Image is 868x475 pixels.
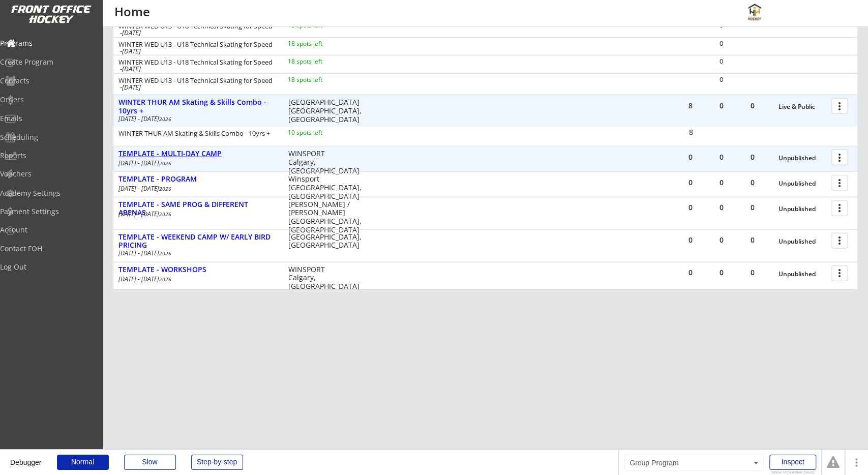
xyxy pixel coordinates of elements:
[831,150,848,165] button: more_vert
[737,179,768,186] div: 0
[159,115,171,123] em: 2026
[288,150,368,175] div: WINSPORT Calgary, [GEOGRAPHIC_DATA]
[737,154,768,161] div: 0
[118,175,277,184] div: TEMPLATE - PROGRAM
[122,46,141,55] em: [DATE]
[288,265,368,291] div: WINSPORT Calgary, [GEOGRAPHIC_DATA]
[779,271,826,278] div: Unpublished
[118,211,274,217] div: [DATE] - [DATE]
[706,154,737,161] div: 0
[118,23,274,36] div: WINTER WED U13 - U18 Technical Skating for Speed -
[737,269,768,276] div: 0
[769,470,816,474] div: Show responsive boxes
[831,265,848,281] button: more_vert
[118,41,274,54] div: WINTER WED U13 - U18 Technical Skating for Speed -
[706,236,737,244] div: 0
[159,211,171,218] em: 2026
[118,250,274,256] div: [DATE] - [DATE]
[118,77,274,91] div: WINTER WED U13 - U18 Technical Skating for Speed -
[118,200,277,218] div: TEMPLATE - SAME PROG & DIFFERENT ARENAS
[118,59,274,72] div: WINTER WED U13 - U18 Technical Skating for Speed -
[118,160,274,166] div: [DATE] - [DATE]
[118,150,277,158] div: TEMPLATE - MULTI-DAY CAMP
[675,102,706,109] div: 8
[159,185,171,192] em: 2026
[779,180,826,187] div: Unpublished
[831,233,848,249] button: more_vert
[779,205,826,213] div: Unpublished
[676,129,706,136] div: 8
[288,58,353,65] div: 18 spots left
[624,455,764,471] div: Group Program
[288,77,353,83] div: 18 spots left
[118,98,277,115] div: WINTER THUR AM Skating & Skills Combo - 10yrs +
[831,98,848,114] button: more_vert
[706,102,737,109] div: 0
[288,98,368,124] div: [GEOGRAPHIC_DATA] [GEOGRAPHIC_DATA], [GEOGRAPHIC_DATA]
[779,238,826,245] div: Unpublished
[706,179,737,186] div: 0
[675,269,706,276] div: 0
[706,269,737,276] div: 0
[706,58,736,65] div: 0
[288,41,353,47] div: 18 spots left
[706,76,736,83] div: 0
[10,450,42,466] div: Debugger
[737,102,768,109] div: 0
[118,265,277,274] div: TEMPLATE - WORKSHOPS
[159,160,171,167] em: 2026
[118,116,274,122] div: [DATE] - [DATE]
[737,204,768,211] div: 0
[118,276,274,282] div: [DATE] - [DATE]
[675,154,706,161] div: 0
[675,236,706,244] div: 0
[675,179,706,186] div: 0
[122,64,141,73] em: [DATE]
[737,236,768,244] div: 0
[675,204,706,211] div: 0
[191,455,243,470] div: Step-by-step
[122,28,141,37] em: [DATE]
[57,455,109,470] div: Normal
[159,250,171,257] em: 2026
[288,22,353,28] div: 18 spots left
[118,130,274,137] div: WINTER THUR AM Skating & Skills Combo - 10yrs +
[706,22,736,28] div: 0
[118,233,277,250] div: TEMPLATE - WEEKEND CAMP W/ EARLY BIRD PRICING
[159,276,171,283] em: 2026
[706,204,737,211] div: 0
[288,130,353,136] div: 10 spots left
[779,155,826,162] div: Unpublished
[288,233,368,250] div: [GEOGRAPHIC_DATA], [GEOGRAPHIC_DATA]
[122,82,141,92] em: [DATE]
[288,200,368,234] div: [PERSON_NAME] / [PERSON_NAME] [GEOGRAPHIC_DATA], [GEOGRAPHIC_DATA]
[831,200,848,216] button: more_vert
[118,186,274,192] div: [DATE] - [DATE]
[831,175,848,191] button: more_vert
[779,103,826,110] div: Live & Public
[769,455,816,470] div: Inspect
[124,455,176,470] div: Slow
[288,175,368,200] div: Winsport [GEOGRAPHIC_DATA], [GEOGRAPHIC_DATA]
[706,40,736,47] div: 0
